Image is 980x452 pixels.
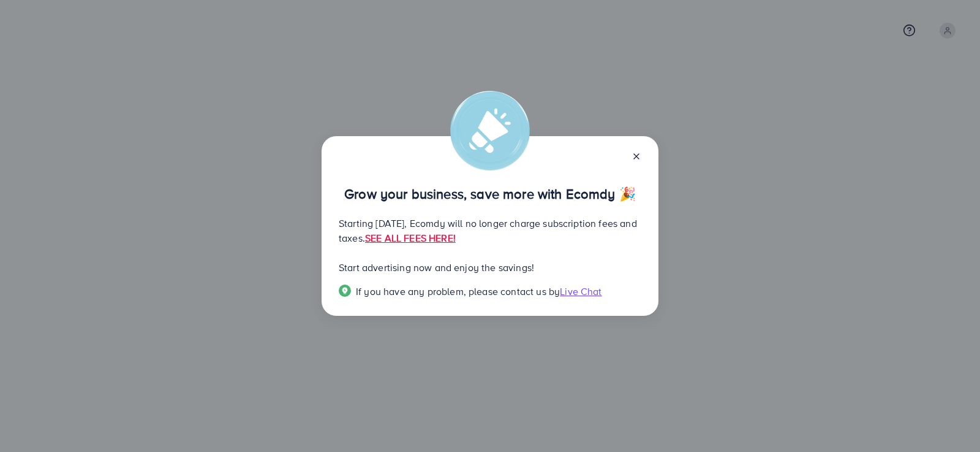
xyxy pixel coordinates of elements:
[560,285,601,298] span: Live Chat
[365,231,456,245] a: SEE ALL FEES HERE!
[339,260,641,275] p: Start advertising now and enjoy the savings!
[356,285,560,298] span: If you have any problem, please contact us by
[339,186,641,201] p: Grow your business, save more with Ecomdy 🎉
[339,216,641,245] p: Starting [DATE], Ecomdy will no longer charge subscription fees and taxes.
[450,91,530,170] img: alert
[339,285,351,297] img: Popup guide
